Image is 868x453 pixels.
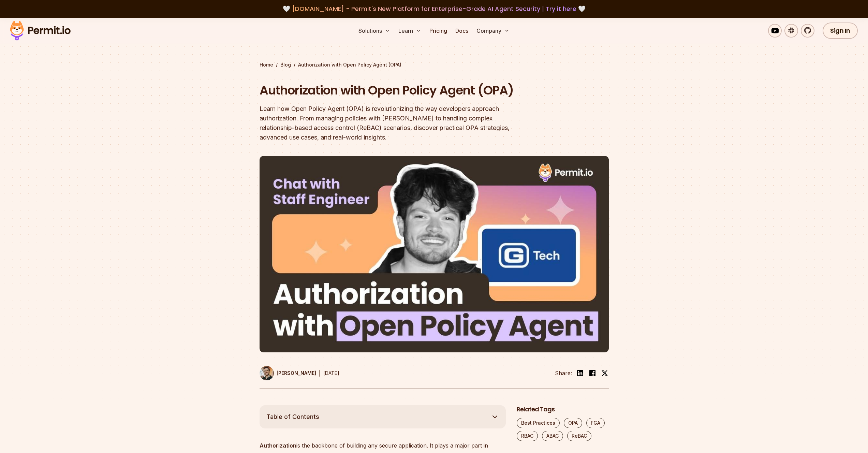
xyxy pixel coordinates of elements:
[260,61,609,68] div: / /
[586,418,605,428] a: FGA
[396,24,424,38] button: Learn
[260,405,506,428] button: Table of Contents
[453,24,471,38] a: Docs
[517,405,609,414] h2: Related Tags
[277,370,316,377] p: [PERSON_NAME]
[260,156,609,352] img: Authorization with Open Policy Agent (OPA)
[427,24,450,38] a: Pricing
[323,370,339,376] time: [DATE]
[7,19,74,42] img: Permit logo
[517,418,560,428] a: Best Practices
[567,431,591,441] a: ReBAC
[474,24,512,38] button: Company
[280,61,291,68] a: Blog
[576,369,584,377] img: linkedin
[16,4,852,14] div: 🤍 🤍
[260,442,296,449] strong: Authorization
[260,366,274,380] img: Daniel Bass
[555,369,572,377] li: Share:
[292,4,576,13] span: [DOMAIN_NAME] - Permit's New Platform for Enterprise-Grade AI Agent Security |
[260,61,273,68] a: Home
[266,412,319,422] span: Table of Contents
[260,82,521,99] h1: Authorization with Open Policy Agent (OPA)
[542,431,563,441] a: ABAC
[601,370,608,377] img: twitter
[823,23,858,39] a: Sign In
[260,104,521,142] div: Learn how Open Policy Agent (OPA) is revolutionizing the way developers approach authorization. F...
[260,366,316,380] a: [PERSON_NAME]
[319,369,321,377] div: |
[517,431,538,441] a: RBAC
[356,24,393,38] button: Solutions
[588,369,597,377] img: facebook
[546,4,576,13] a: Try it here
[564,418,582,428] a: OPA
